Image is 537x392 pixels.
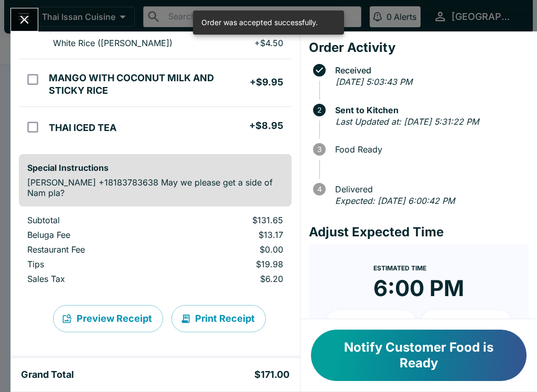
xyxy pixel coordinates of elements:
p: Subtotal [27,215,160,225]
h5: MANGO WITH COCONUT MILK AND STICKY RICE [49,72,249,97]
text: 4 [317,185,321,193]
table: orders table [19,215,292,288]
h5: Grand Total [21,368,74,381]
button: + 10 [326,310,417,336]
button: Notify Customer Food is Ready [311,330,527,381]
h4: Order Activity [309,40,529,56]
time: 6:00 PM [373,275,464,302]
span: Estimated Time [373,264,426,272]
p: Beluga Fee [27,230,160,240]
em: Expected: [DATE] 6:00:42 PM [335,195,455,206]
em: [DATE] 5:03:43 PM [336,77,412,87]
button: Preview Receipt [53,305,163,332]
p: White Rice ([PERSON_NAME]) [53,38,173,48]
h5: $171.00 [254,368,289,381]
p: $0.00 [177,244,283,255]
p: $13.17 [177,230,283,240]
h5: + $8.95 [249,119,283,132]
button: Print Receipt [171,305,266,332]
span: Delivered [330,184,529,194]
h5: + $9.95 [250,76,283,89]
p: + $4.50 [254,38,283,48]
h6: Special Instructions [27,162,283,173]
p: $6.20 [177,274,283,284]
p: Tips [27,259,160,269]
p: Sales Tax [27,274,160,284]
h5: THAI ICED TEA [49,122,116,134]
p: $19.98 [177,259,283,269]
button: + 20 [421,310,512,336]
span: Food Ready [330,145,529,154]
em: Last Updated at: [DATE] 5:31:22 PM [336,116,479,127]
div: Order was accepted successfully. [201,14,318,31]
p: Restaurant Fee [27,244,160,255]
text: 3 [317,145,321,154]
button: Close [11,8,38,31]
p: $131.65 [177,215,283,225]
p: [PERSON_NAME] +18183783638 May we please get a side of Nam pla? [27,177,283,198]
span: Received [330,66,529,75]
h4: Adjust Expected Time [309,224,529,240]
span: Sent to Kitchen [330,105,529,115]
text: 2 [317,106,321,114]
